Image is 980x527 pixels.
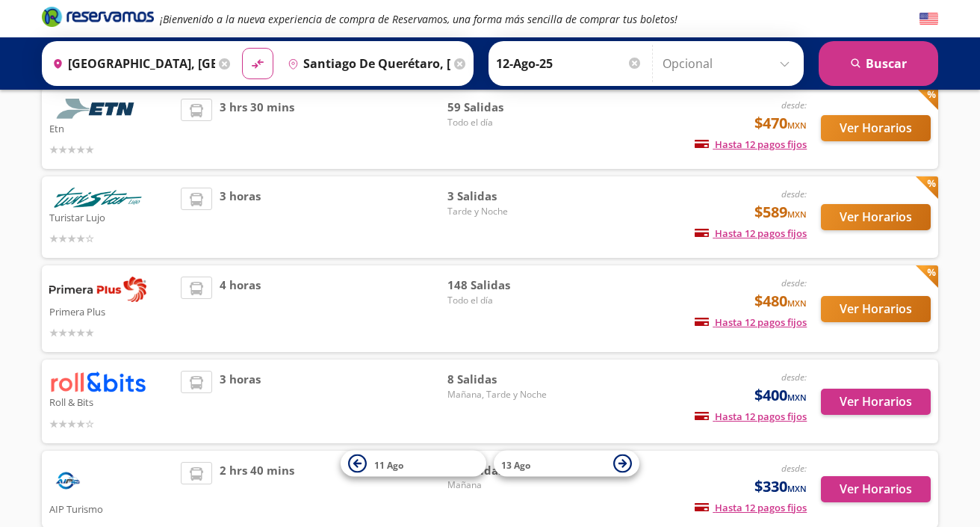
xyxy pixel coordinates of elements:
[695,226,807,240] span: Hasta 12 pagos fijos
[49,99,146,119] img: Etn
[695,410,807,423] span: Hasta 12 pagos fijos
[787,298,807,309] small: MXN
[49,462,87,499] img: AIP Turismo
[49,392,173,410] p: Roll & Bits
[447,388,552,401] span: Mañana, Tarde y Noche
[49,208,173,226] p: Turistar Lujo
[695,138,807,151] span: Hasta 12 pagos fijos
[49,119,173,137] p: Etn
[821,204,931,230] button: Ver Horarios
[695,501,807,514] span: Hasta 12 pagos fijos
[695,315,807,329] span: Hasta 12 pagos fijos
[220,462,294,517] span: 2 hrs 40 mins
[447,99,552,116] span: 59 Salidas
[494,451,639,477] button: 13 Ago
[49,371,146,392] img: Roll & Bits
[787,392,807,403] small: MXN
[781,462,807,475] em: desde:
[821,389,931,415] button: Ver Horarios
[49,277,146,302] img: Primera Plus
[919,10,938,28] button: English
[501,458,530,471] span: 13 Ago
[787,209,807,220] small: MXN
[821,115,931,141] button: Ver Horarios
[754,384,807,407] span: $400
[160,12,677,26] em: ¡Bienvenido a la nueva experiencia de compra de Reservamos, una forma más sencilla de comprar tus...
[341,451,486,477] button: 11 Ago
[821,296,931,322] button: Ver Horarios
[754,290,807,312] span: $480
[220,371,261,431] span: 3 horas
[282,45,450,82] input: Buscar Destino
[781,188,807,200] em: desde:
[781,371,807,383] em: desde:
[447,277,552,294] span: 148 Salidas
[49,188,146,208] img: Turistar Lujo
[496,45,642,82] input: Elegir Fecha
[754,112,807,135] span: $470
[781,277,807,289] em: desde:
[781,99,807,111] em: desde:
[49,302,173,320] p: Primera Plus
[787,483,807,494] small: MXN
[754,201,807,224] span: $589
[220,188,261,247] span: 3 horas
[42,5,154,32] a: Brand Logo
[447,294,552,307] span: Todo el día
[819,41,938,86] button: Buscar
[42,5,154,28] i: Brand Logo
[663,45,796,82] input: Opcional
[447,205,552,218] span: Tarde y Noche
[447,478,552,492] span: Mañana
[46,45,215,82] input: Buscar Origen
[447,371,552,388] span: 8 Salidas
[754,475,807,498] span: $330
[49,499,173,517] p: AIP Turismo
[787,120,807,131] small: MXN
[220,277,261,341] span: 4 horas
[447,188,552,205] span: 3 Salidas
[374,458,403,471] span: 11 Ago
[821,476,931,502] button: Ver Horarios
[447,116,552,129] span: Todo el día
[220,99,294,158] span: 3 hrs 30 mins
